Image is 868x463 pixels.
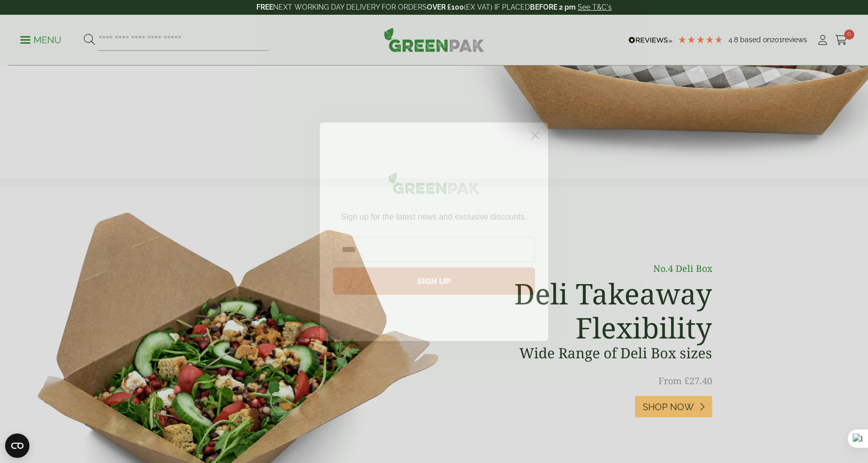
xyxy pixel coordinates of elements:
[526,127,544,144] button: Close dialog
[341,212,527,221] span: Sign up for the latest news and exclusive discounts.
[333,168,535,202] img: greenpak_logo
[333,237,535,262] input: Email
[333,267,535,295] button: SIGN UP
[5,434,29,458] button: Open CMP widget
